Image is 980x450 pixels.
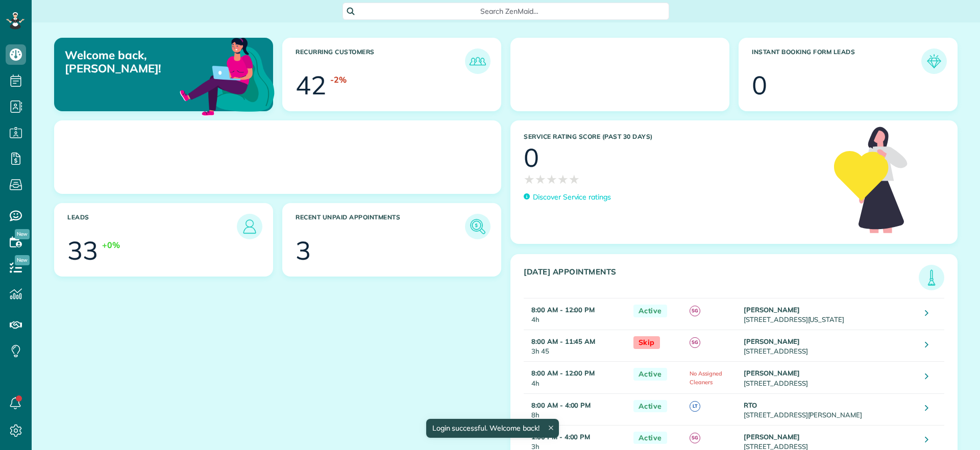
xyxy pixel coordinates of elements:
[744,401,757,409] strong: RTO
[633,368,667,381] span: Active
[690,370,722,385] span: No Assigned Cleaners
[741,330,917,362] td: [STREET_ADDRESS]
[296,72,326,98] div: 42
[690,401,700,412] span: LT
[15,229,30,239] span: New
[744,306,800,314] strong: [PERSON_NAME]
[468,216,488,237] img: icon_unpaid_appointments-47b8ce3997adf2238b356f14209ab4cced10bd1f174958f3ca8f1d0dd7fffeee.png
[633,305,667,317] span: Active
[239,216,260,237] img: icon_leads-1bed01f49abd5b7fead27621c3d59655bb73ed531f8eeb49469d10e621d6b896.png
[531,306,595,314] strong: 8:00 AM - 12:00 PM
[569,170,580,188] span: ★
[296,238,311,263] div: 3
[535,170,546,188] span: ★
[531,401,591,409] strong: 8:00 AM - 4:00 PM
[633,336,660,349] span: Skip
[533,192,611,203] p: Discover Service ratings
[557,170,569,188] span: ★
[524,267,919,290] h3: [DATE] Appointments
[102,239,120,251] div: +0%
[690,306,700,316] span: SG
[741,298,917,330] td: [STREET_ADDRESS][US_STATE]
[524,298,628,330] td: 4h
[752,48,921,74] h3: Instant Booking Form Leads
[690,433,700,443] span: SG
[178,26,277,125] img: dashboard_welcome-42a62b7d889689a78055ac9021e634bf52bae3f8056760290aed330b23ab8690.png
[633,432,667,444] span: Active
[633,400,667,413] span: Active
[744,337,800,345] strong: [PERSON_NAME]
[531,337,595,345] strong: 8:00 AM - 11:45 AM
[67,214,237,239] h3: Leads
[65,48,203,76] p: Welcome back, [PERSON_NAME]!
[741,362,917,393] td: [STREET_ADDRESS]
[296,48,465,74] h3: Recurring Customers
[531,433,590,441] strong: 1:00 PM - 4:00 PM
[752,72,767,98] div: 0
[524,192,611,203] a: Discover Service ratings
[524,133,824,140] h3: Service Rating score (past 30 days)
[426,419,558,438] div: Login successful. Welcome back!
[524,145,539,170] div: 0
[531,369,595,377] strong: 8:00 AM - 12:00 PM
[921,267,942,288] img: icon_todays_appointments-901f7ab196bb0bea1936b74009e4eb5ffbc2d2711fa7634e0d609ed5ef32b18b.png
[468,51,488,71] img: icon_recurring_customers-cf858462ba22bcd05b5a5880d41d6543d210077de5bb9ebc9590e49fd87d84ed.png
[744,369,800,377] strong: [PERSON_NAME]
[741,393,917,425] td: [STREET_ADDRESS][PERSON_NAME]
[296,214,465,239] h3: Recent unpaid appointments
[546,170,557,188] span: ★
[524,330,628,362] td: 3h 45
[67,238,98,263] div: 33
[524,393,628,425] td: 8h
[744,433,800,441] strong: [PERSON_NAME]
[690,337,700,348] span: SG
[330,74,347,86] div: -2%
[524,362,628,393] td: 4h
[924,51,944,71] img: icon_form_leads-04211a6a04a5b2264e4ee56bc0799ec3eb69b7e499cbb523a139df1d13a81ae0.png
[15,255,30,265] span: New
[524,170,535,188] span: ★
